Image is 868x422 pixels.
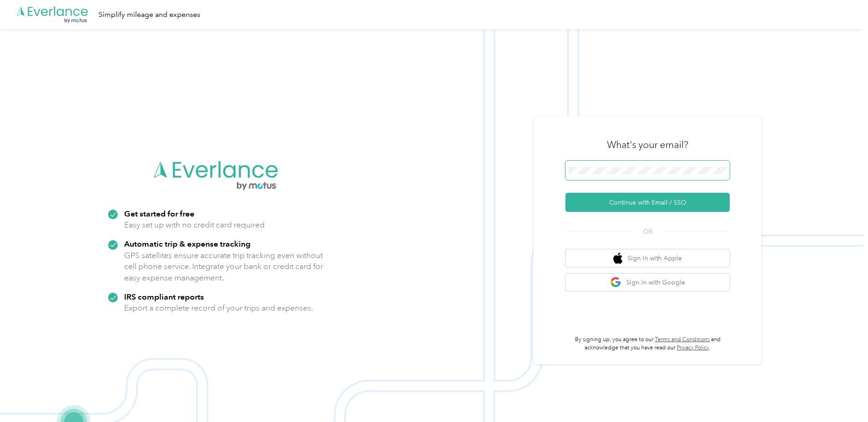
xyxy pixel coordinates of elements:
div: Simplify mileage and expenses [99,9,200,21]
img: google logo [610,277,622,288]
strong: Get started for free [124,209,194,218]
img: apple logo [613,253,622,264]
a: Privacy Policy [677,344,709,351]
strong: Automatic trip & expense tracking [124,239,251,248]
p: By signing up, you agree to our and acknowledge that you have read our . [565,336,730,352]
button: google logoSign in with Google [565,274,730,291]
p: GPS satellites ensure accurate trip tracking even without cell phone service. Integrate your bank... [124,250,324,284]
button: Continue with Email / SSO [565,193,730,212]
p: Easy set up with no credit card required [124,219,265,231]
button: apple logoSign in with Apple [565,249,730,267]
a: Terms and Conditions [655,336,710,343]
strong: IRS compliant reports [124,292,204,301]
p: Export a complete record of your trips and expenses. [124,302,313,314]
span: OR [632,227,664,237]
h3: What's your email? [607,138,688,151]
